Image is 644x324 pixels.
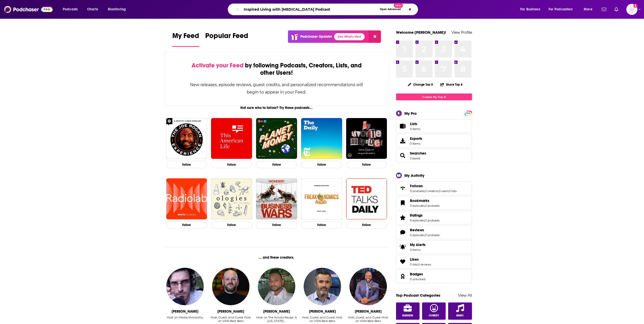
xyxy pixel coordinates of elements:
img: The Joe Rogan Experience [166,118,207,159]
a: Searches [410,151,426,156]
a: Top Podcast Categories [396,293,440,298]
div: Dave Ross [309,309,336,314]
a: Music [448,302,472,320]
button: Follow [166,161,207,168]
span: Activate your Feed [192,62,243,69]
span: My Feed [172,31,199,43]
a: Badges [410,272,425,276]
div: Search podcasts, credits, & more... [233,4,423,15]
div: My Pro [404,111,417,116]
span: 0 items [410,248,426,252]
div: New releases, episode reviews, guest credits, and personalized recommendations will begin to appe... [190,81,364,96]
button: Show profile menu [626,4,637,15]
a: James Evan Pilato [166,268,204,305]
span: Bookmarks [396,196,472,210]
div: Wes Reynolds [217,309,244,314]
a: 0 reviews [418,263,431,266]
span: Reviews [410,228,424,232]
span: Bookmarks [410,198,429,203]
span: Ratings [396,211,472,224]
span: Lists [398,123,408,130]
a: Likes [410,257,431,262]
a: Follows [398,185,408,192]
button: Share Top 8 [440,80,463,89]
img: Troy Mahabir [258,268,295,305]
img: User Profile [626,4,637,15]
a: Reviews [398,229,408,236]
a: Show notifications dropdown [612,5,620,14]
span: Podcasts [63,6,78,13]
a: Ratings [398,214,408,221]
span: Reviews [396,225,472,239]
div: Host, Guest, and Guest Host on VSiN Best Bets [347,316,389,323]
img: Radiolab [166,178,207,219]
a: 0 podcasts [410,189,424,193]
span: Open Advanced [380,8,401,11]
a: Searches [398,152,408,159]
a: 0 lists [449,189,456,193]
span: Badges [396,270,472,283]
a: 0 episodes [410,204,425,207]
span: 0 items [410,127,420,131]
span: Charts [87,6,98,13]
button: open menu [104,5,132,13]
a: Business [396,302,420,320]
div: Host on Media Monarchy [167,316,203,319]
div: My Activity [404,173,424,178]
a: Wes Reynolds [212,268,250,305]
span: Lists [410,122,417,126]
span: Follows [396,181,472,195]
div: by following Podcasts, Creators, Lists, and other Users! [190,62,364,77]
button: Follow [346,221,387,229]
button: open menu [545,5,580,13]
button: Open AdvancedNew [378,6,403,12]
span: Likes [410,257,419,262]
img: Planet Money [256,118,297,159]
a: Create My Top 8 [396,93,472,100]
img: Freakonomics Radio [301,178,342,219]
a: 0 podcasts [425,204,440,207]
a: Reviews [410,228,440,232]
a: View Profile [451,30,472,35]
a: Ologies with Alie Ward [211,178,252,219]
a: Charts [84,5,101,13]
a: This American Life [211,118,252,159]
span: Exports [410,136,422,141]
a: 3 saved [410,157,420,160]
div: Femi Abebefe [355,309,382,314]
a: Ratings [410,213,440,218]
span: , [418,263,418,266]
span: Lists [410,122,420,126]
span: For Podcasters [549,6,573,13]
a: 0 episodes [410,219,425,222]
div: Troy Mahabir [263,309,290,314]
button: Follow [301,161,342,168]
button: open menu [580,5,599,13]
a: PRO [465,111,471,115]
a: Bookmarks [410,198,440,203]
a: Comedy [422,302,446,320]
div: Host on The Knicks Recap: A [US_STATE]… [256,316,297,323]
svg: Add a profile image [633,4,637,8]
span: My Alerts [398,243,408,251]
a: Welcome [PERSON_NAME]! [396,30,446,35]
span: Searches [396,149,472,162]
span: , [425,233,425,237]
a: 0 users [439,189,448,193]
span: My Alerts [410,242,426,247]
span: Exports [398,137,408,144]
span: Follows [410,184,423,188]
a: See What's New [334,33,365,40]
span: Likes [396,255,472,269]
img: My Favorite Murder with Karen Kilgariff and Georgia Hardstark [346,118,387,159]
a: Show notifications dropdown [600,5,608,14]
a: Likes [398,258,408,265]
a: 0 lists [410,263,418,266]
